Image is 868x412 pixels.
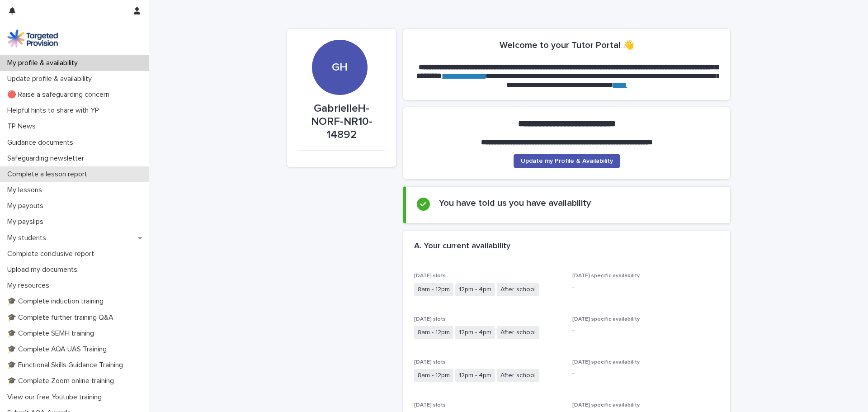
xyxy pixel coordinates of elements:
[4,250,101,258] p: Complete conclusive report
[572,369,720,379] p: -
[7,29,58,47] img: M5nRWzHhSzIhMunXDL62
[572,360,640,365] span: [DATE] specific availability
[455,326,495,339] span: 12pm - 4pm
[4,297,111,306] p: 🎓 Complete induction training
[572,326,720,336] p: -
[414,242,510,251] h2: A. Your current availability
[521,158,613,164] span: Update my Profile & Availability
[455,283,495,296] span: 12pm - 4pm
[4,361,130,369] p: 🎓 Functional Skills Guidance Training
[414,369,453,382] span: 8am - 12pm
[4,59,85,67] p: My profile & availability
[4,106,106,115] p: Helpful hints to share with YP
[414,317,446,322] span: [DATE] slots
[4,75,99,83] p: Update profile & availability
[572,317,640,322] span: [DATE] specific availability
[4,329,101,338] p: 🎓 Complete SEMH training
[455,369,495,382] span: 12pm - 4pm
[439,198,591,208] h2: You have told us you have availability
[414,403,446,408] span: [DATE] slots
[414,273,446,279] span: [DATE] slots
[4,170,94,179] p: Complete a lesson report
[514,154,620,168] a: Update my Profile & Availability
[572,273,640,279] span: [DATE] specific availability
[4,265,85,274] p: Upload my documents
[414,326,453,339] span: 8am - 12pm
[4,202,51,210] p: My payouts
[497,283,539,296] span: After school
[497,326,539,339] span: After school
[4,154,91,163] p: Safeguarding newsletter
[4,345,114,354] p: 🎓 Complete AQA UAS Training
[4,281,57,290] p: My resources
[4,122,43,131] p: TP News
[4,234,53,242] p: My students
[4,138,80,147] p: Guidance documents
[500,40,634,51] h2: Welcome to your Tutor Portal 👋
[4,377,121,385] p: 🎓 Complete Zoom online training
[298,102,385,141] p: GabrielleH-NORF-NR10-14892
[497,369,539,382] span: After school
[414,360,446,365] span: [DATE] slots
[572,403,640,408] span: [DATE] specific availability
[414,283,453,296] span: 8am - 12pm
[4,90,117,99] p: 🔴 Raise a safeguarding concern
[4,186,49,194] p: My lessons
[4,218,51,226] p: My payslips
[4,393,109,402] p: View our free Youtube training
[572,283,720,293] p: -
[312,6,367,74] div: GH
[4,313,121,322] p: 🎓 Complete further training Q&A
